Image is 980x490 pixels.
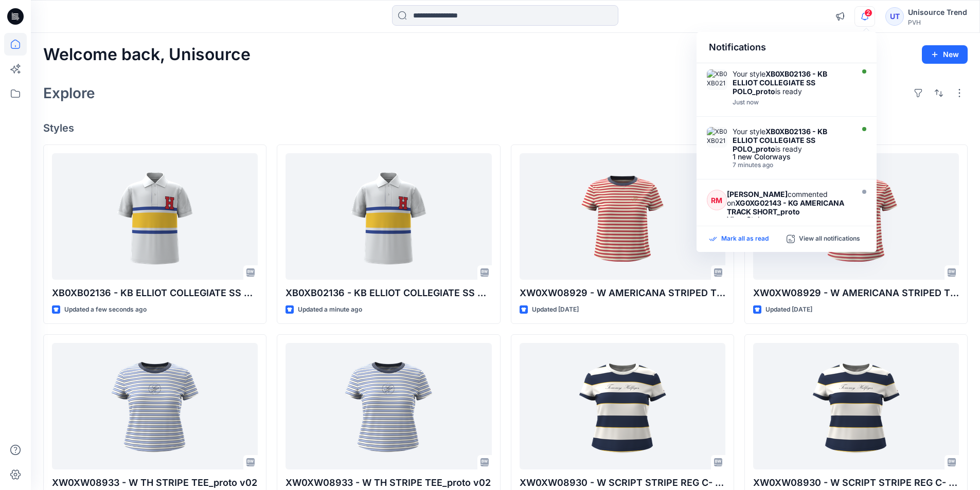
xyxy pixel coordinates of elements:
[520,153,725,280] a: XW0XW08929 - W AMERICANA STRIPED TEE_proto v02
[721,234,769,244] p: Mark all as read
[64,304,147,315] p: Updated a few seconds ago
[43,122,968,134] h4: Styles
[286,343,491,470] a: XW0XW08933 - W TH STRIPE TEE_proto v02
[753,476,959,490] p: XW0XW08930 - W SCRIPT STRIPE REG C- NK TEE_proto v02
[885,7,904,26] div: UT
[864,9,872,17] span: 2
[707,127,727,148] img: XB0XB02136 - KB ELLIOT COLLEGIATE SS POLO_proto
[52,153,258,280] a: XB0XB02136 - KB ELLIOT COLLEGIATE SS POLO_proto
[520,343,725,470] a: XW0XW08930 - W SCRIPT STRIPE REG C- NK TEE_proto v02
[765,304,812,315] p: Updated [DATE]
[799,234,860,244] p: View all notifications
[286,153,491,280] a: XB0XB02136 - KB ELLIOT COLLEGIATE SS POLO_proto
[697,32,877,63] div: Notifications
[707,69,727,90] img: XB0XB02136 - KB ELLIOT COLLEGIATE SS POLO_proto
[908,6,967,19] div: Unisource Trend
[753,343,959,470] a: XW0XW08930 - W SCRIPT STRIPE REG C- NK TEE_proto v02
[43,85,95,101] h2: Explore
[52,286,258,300] p: XB0XB02136 - KB ELLIOT COLLEGIATE SS POLO_proto
[733,161,851,169] div: Friday, September 05, 2025 13:11
[52,343,258,470] a: XW0XW08933 - W TH STRIPE TEE_proto v02
[520,286,725,300] p: XW0XW08929 - W AMERICANA STRIPED TEE_proto v02
[733,127,827,153] strong: XB0XB02136 - KB ELLIOT COLLEGIATE SS POLO_proto
[733,99,851,106] div: Friday, September 05, 2025 13:17
[733,153,851,160] div: 1 new Colorways
[707,190,727,210] div: RM
[532,304,579,315] p: Updated [DATE]
[727,216,850,223] div: View Style
[922,45,968,64] button: New
[733,69,827,96] strong: XB0XB02136 - KB ELLIOT COLLEGIATE SS POLO_proto
[727,190,788,198] strong: [PERSON_NAME]
[733,69,851,96] div: Your style is ready
[43,45,251,64] h2: Welcome back, Unisource
[727,198,844,216] strong: XG0XG02143 - KG AMERICANA TRACK SHORT_proto
[286,286,491,300] p: XB0XB02136 - KB ELLIOT COLLEGIATE SS POLO_proto
[733,127,851,153] div: Your style is ready
[298,304,362,315] p: Updated a minute ago
[520,476,725,490] p: XW0XW08930 - W SCRIPT STRIPE REG C- NK TEE_proto v02
[753,286,959,300] p: XW0XW08929 - W AMERICANA STRIPED TEE_proto v02
[286,476,491,490] p: XW0XW08933 - W TH STRIPE TEE_proto v02
[52,476,258,490] p: XW0XW08933 - W TH STRIPE TEE_proto v02
[908,19,967,26] div: PVH
[727,190,850,216] div: commented on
